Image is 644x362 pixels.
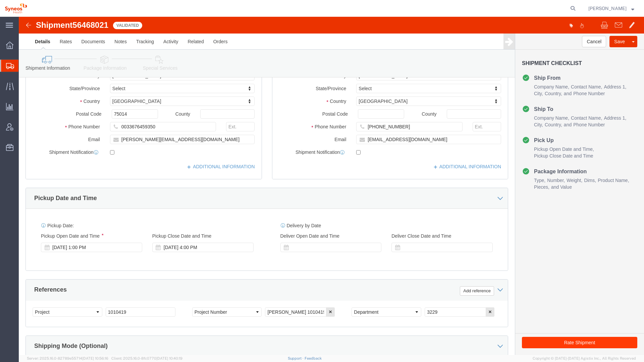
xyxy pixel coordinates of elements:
[288,356,305,360] a: Support
[82,356,108,360] span: [DATE] 10:56:16
[5,3,27,13] img: logo
[156,356,182,360] span: [DATE] 10:40:19
[533,356,636,361] span: Copyright © [DATE]-[DATE] Agistix Inc., All Rights Reserved
[305,356,322,360] a: Feedback
[588,5,627,12] span: Carlton Platt
[588,4,635,12] button: [PERSON_NAME]
[19,17,644,355] iframe: FS Legacy Container
[27,356,108,360] span: Server: 2025.16.0-82789e55714
[111,356,182,360] span: Client: 2025.16.0-8fc0770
